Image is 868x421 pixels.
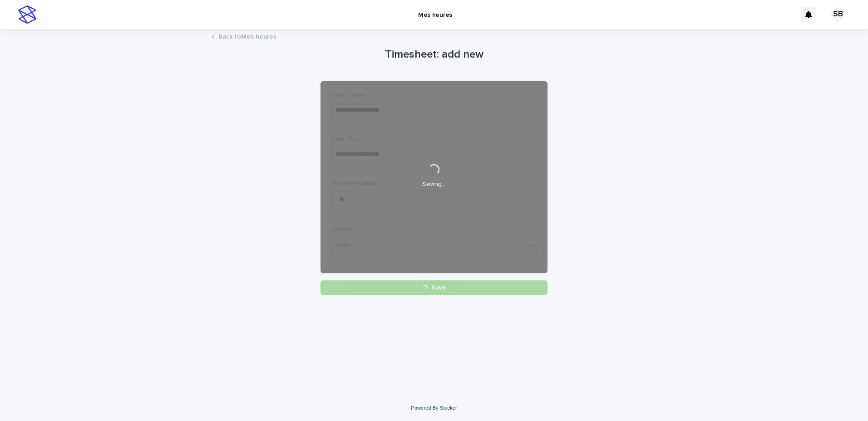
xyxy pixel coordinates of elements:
img: stacker-logo-s-only.png [18,5,36,24]
a: Powered By Stacker [411,405,457,411]
p: Saving… [422,181,446,188]
div: SB [831,7,845,22]
button: Save [321,280,547,295]
span: Save [431,284,446,291]
h1: Timesheet: add new [321,48,547,61]
a: Back toMes heures [218,31,276,41]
